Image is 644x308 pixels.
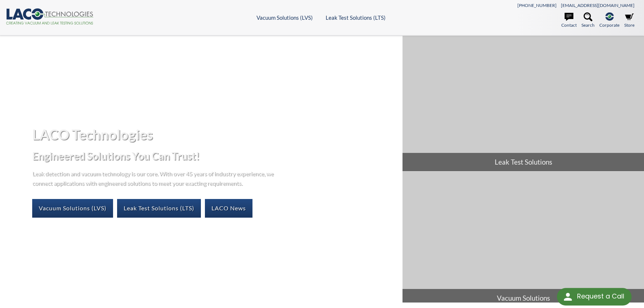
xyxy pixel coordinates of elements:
div: Request a Call [577,288,624,305]
span: Vacuum Solutions [402,289,644,307]
a: Leak Test Solutions [402,36,644,171]
a: [PHONE_NUMBER] [517,3,557,8]
a: Leak Test Solutions (LTS) [117,199,201,217]
p: Leak detection and vacuum technology is our core. With over 45 years of industry experience, we c... [32,169,277,187]
h1: LACO Technologies [32,125,397,143]
div: Request a Call [557,288,632,305]
a: Vacuum Solutions [402,172,644,307]
a: Vacuum Solutions (LVS) [257,14,313,21]
a: Contact [561,12,577,29]
img: round button [562,291,574,303]
span: Leak Test Solutions [402,153,644,171]
a: Search [581,12,595,29]
a: LACO News [205,199,252,217]
span: Corporate [599,22,619,29]
h2: Engineered Solutions You Can Trust! [32,149,397,163]
a: Vacuum Solutions (LVS) [32,199,113,217]
a: [EMAIL_ADDRESS][DOMAIN_NAME] [561,3,634,8]
a: Leak Test Solutions (LTS) [326,14,386,21]
a: Store [624,12,634,29]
